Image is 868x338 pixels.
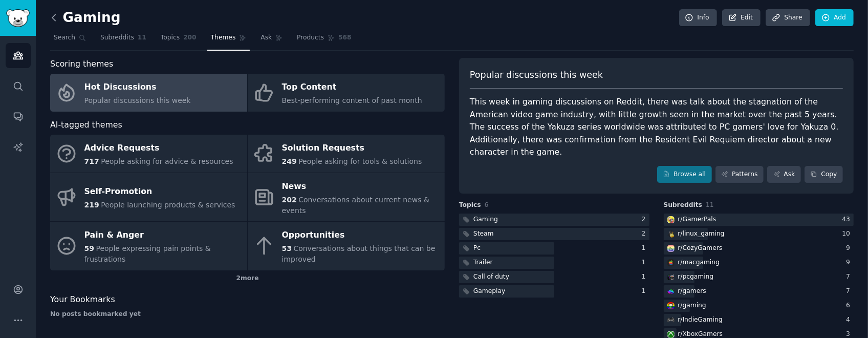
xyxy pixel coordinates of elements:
[766,9,810,27] a: Share
[667,230,675,238] img: linux_gaming
[642,272,649,282] div: 1
[248,135,445,173] a: Solution Requests249People asking for tools & solutions
[459,285,649,298] a: Gameplay1
[257,30,286,51] a: Ask
[664,285,854,298] a: gamersr/gamers7
[715,166,764,183] a: Patterns
[767,166,801,183] a: Ask
[211,33,236,43] span: Themes
[459,257,649,269] a: Trailer1
[667,302,675,309] img: gaming
[485,201,489,208] span: 6
[459,242,649,255] a: Pc1
[846,315,854,325] div: 4
[248,173,445,222] a: News202Conversations about current news & events
[846,287,854,296] div: 7
[84,79,191,96] div: Hot Discussions
[642,229,649,239] div: 2
[678,301,706,310] div: r/ gaming
[282,227,440,244] div: Opportunities
[101,157,233,165] span: People asking for advice & resources
[161,33,180,43] span: Topics
[846,244,854,253] div: 9
[473,287,505,296] div: Gameplay
[842,215,854,224] div: 43
[84,227,242,244] div: Pain & Anger
[207,30,250,51] a: Themes
[50,30,90,51] a: Search
[678,244,723,253] div: r/ CozyGamers
[846,301,854,310] div: 6
[297,33,324,43] span: Products
[84,244,94,252] span: 59
[84,140,233,157] div: Advice Requests
[84,244,211,263] span: People expressing pain points & frustrations
[664,271,854,284] a: pcgamingr/pcgaming7
[282,157,297,165] span: 249
[667,273,675,281] img: pcgaming
[97,30,150,51] a: Subreddits11
[664,214,854,226] a: GamerPalsr/GamerPals43
[642,244,649,253] div: 1
[54,33,75,43] span: Search
[678,287,706,296] div: r/ gamers
[338,33,352,43] span: 568
[50,293,115,306] span: Your Bookmarks
[473,244,481,253] div: Pc
[101,201,235,209] span: People launching products & services
[664,201,703,210] span: Subreddits
[678,229,725,239] div: r/ linux_gaming
[282,244,292,252] span: 53
[678,258,720,267] div: r/ macgaming
[261,33,272,43] span: Ask
[459,228,649,241] a: Steam2
[248,222,445,270] a: Opportunities53Conversations about things that can be improved
[248,74,445,112] a: Top ContentBest-performing content of past month
[667,331,675,338] img: XboxGamers
[706,201,714,208] span: 11
[459,201,481,210] span: Topics
[664,300,854,312] a: gamingr/gaming6
[157,30,200,51] a: Topics200
[722,9,761,27] a: Edit
[138,33,146,43] span: 11
[50,10,121,26] h2: Gaming
[679,9,717,27] a: Info
[664,228,854,241] a: linux_gamingr/linux_gaming10
[282,244,436,263] span: Conversations about things that can be improved
[50,173,247,222] a: Self-Promotion219People launching products & services
[678,215,717,224] div: r/ GamerPals
[678,315,723,325] div: r/ IndieGaming
[678,272,714,282] div: r/ pcgaming
[282,79,422,96] div: Top Content
[473,215,498,224] div: Gaming
[50,270,445,287] div: 2 more
[183,33,197,43] span: 200
[846,258,854,267] div: 9
[282,96,422,104] span: Best-performing content of past month
[846,272,854,282] div: 7
[642,215,649,224] div: 2
[293,30,355,51] a: Products568
[815,9,854,27] a: Add
[667,245,675,252] img: CozyGamers
[473,272,509,282] div: Call of duty
[842,229,854,239] div: 10
[282,196,297,204] span: 202
[657,166,712,183] a: Browse all
[473,229,494,239] div: Steam
[667,288,675,295] img: gamers
[50,119,122,132] span: AI-tagged themes
[642,287,649,296] div: 1
[50,310,445,319] div: No posts bookmarked yet
[50,58,113,71] span: Scoring themes
[50,135,247,173] a: Advice Requests717People asking for advice & resources
[84,157,99,165] span: 717
[667,316,675,324] img: IndieGaming
[298,157,422,165] span: People asking for tools & solutions
[805,166,843,183] button: Copy
[664,242,854,255] a: CozyGamersr/CozyGamers9
[642,258,649,267] div: 1
[84,96,191,104] span: Popular discussions this week
[84,184,235,200] div: Self-Promotion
